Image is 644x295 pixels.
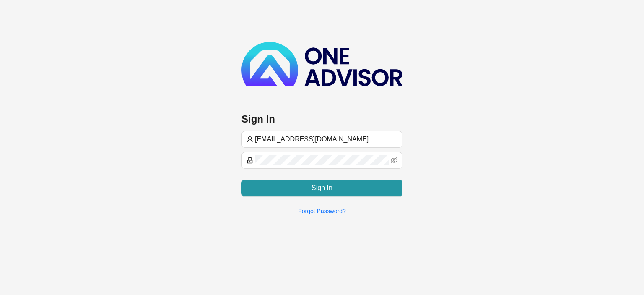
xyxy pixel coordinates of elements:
span: Sign In [312,183,332,193]
a: Forgot Password? [298,208,346,214]
h3: Sign In [241,112,402,126]
span: user [247,136,253,143]
button: Sign In [241,180,402,196]
input: Username [255,134,397,144]
img: b89e593ecd872904241dc73b71df2e41-logo-dark.svg [241,42,402,86]
span: lock [247,157,253,164]
span: eye-invisible [391,157,397,164]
